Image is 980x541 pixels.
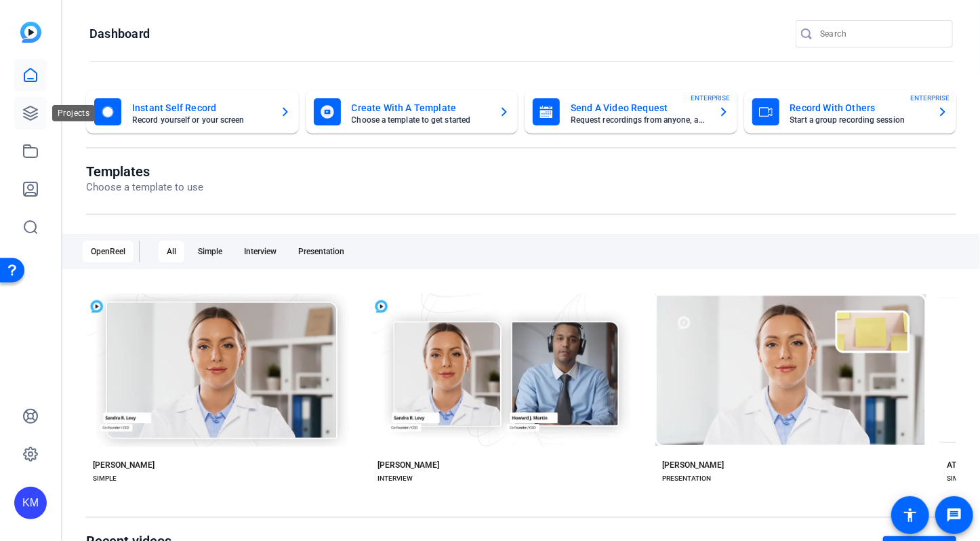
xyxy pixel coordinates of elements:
[20,22,41,43] img: blue-gradient.svg
[902,507,918,523] mat-icon: accessibility
[352,100,489,116] mat-card-title: Create With A Template
[93,473,117,484] div: SIMPLE
[947,473,971,484] div: SIMPLE
[236,241,285,262] div: Interview
[744,90,957,134] button: Record With OthersStart a group recording sessionENTERPRISE
[947,460,979,470] div: ATTICUS
[790,116,927,124] mat-card-subtitle: Start a group recording session
[132,116,269,124] mat-card-subtitle: Record yourself or your screen
[946,507,962,523] mat-icon: message
[89,26,150,42] h1: Dashboard
[571,100,708,116] mat-card-title: Send A Video Request
[14,487,47,519] div: KM
[86,180,203,195] p: Choose a template to use
[525,90,737,134] button: Send A Video RequestRequest recordings from anyone, anywhereENTERPRISE
[352,116,489,124] mat-card-subtitle: Choose a template to get started
[377,460,439,470] div: [PERSON_NAME]
[52,105,95,121] div: Projects
[190,241,230,262] div: Simple
[571,116,708,124] mat-card-subtitle: Request recordings from anyone, anywhere
[290,241,352,262] div: Presentation
[662,460,724,470] div: [PERSON_NAME]
[910,93,950,103] span: ENTERPRISE
[86,163,203,180] h1: Templates
[691,93,731,103] span: ENTERPRISE
[820,26,942,42] input: Search
[306,90,518,134] button: Create With A TemplateChoose a template to get started
[790,100,927,116] mat-card-title: Record With Others
[159,241,184,262] div: All
[132,100,269,116] mat-card-title: Instant Self Record
[86,90,299,134] button: Instant Self RecordRecord yourself or your screen
[93,460,155,470] div: [PERSON_NAME]
[83,241,134,262] div: OpenReel
[662,473,711,484] div: PRESENTATION
[377,473,413,484] div: INTERVIEW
